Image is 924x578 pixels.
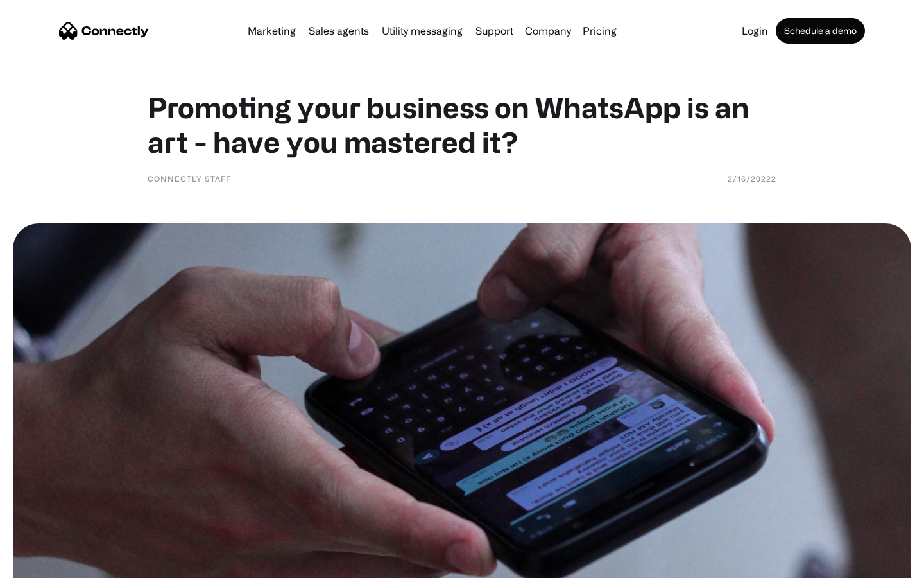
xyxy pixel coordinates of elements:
h1: Promoting your business on WhatsApp is an art - have you mastered it? [148,90,776,159]
a: Support [470,26,518,36]
ul: Language list [26,556,77,574]
a: Schedule a demo [776,18,865,44]
a: home [59,21,149,40]
aside: Language selected: English [13,556,77,574]
a: Pricing [577,26,622,36]
div: 2/16/20222 [728,172,776,185]
a: Utility messaging [377,26,468,36]
a: Login [737,26,773,36]
a: Marketing [243,26,301,36]
div: Connectly Staff [148,172,231,185]
a: Sales agents [304,26,374,36]
div: Company [521,22,575,40]
div: Company [525,22,571,40]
